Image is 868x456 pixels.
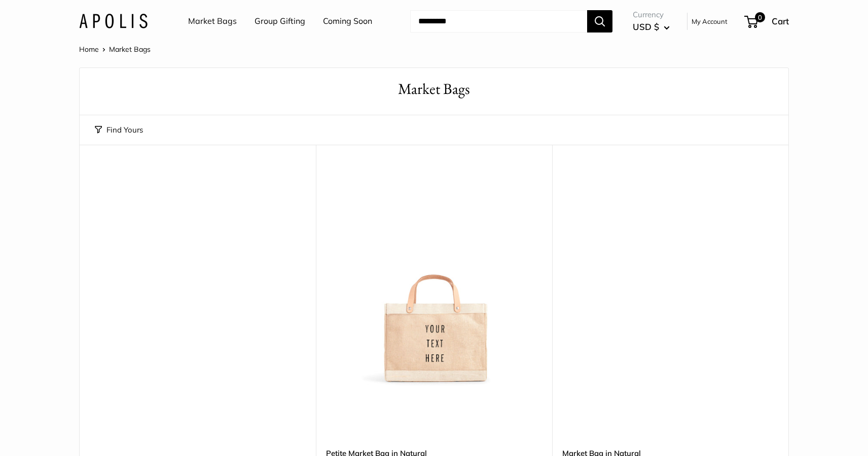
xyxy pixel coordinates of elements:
[326,170,542,386] img: Petite Market Bag in Natural
[323,14,372,29] a: Coming Soon
[79,14,148,28] img: Apolis
[95,78,773,100] h1: Market Bags
[326,170,542,386] a: Petite Market Bag in Naturaldescription_Effortless style that elevates every moment
[410,10,587,32] input: Search...
[587,10,612,32] button: Search
[692,15,728,27] a: My Account
[633,21,659,32] span: USD $
[79,43,151,56] nav: Breadcrumb
[188,14,237,29] a: Market Bags
[95,123,143,137] button: Find Yours
[633,19,670,35] button: USD $
[79,45,99,54] a: Home
[255,14,305,29] a: Group Gifting
[633,8,670,22] span: Currency
[772,16,789,26] span: Cart
[745,13,789,29] a: 0 Cart
[562,170,778,386] a: Market Bag in NaturalMarket Bag in Natural
[755,12,765,22] span: 0
[109,45,151,54] span: Market Bags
